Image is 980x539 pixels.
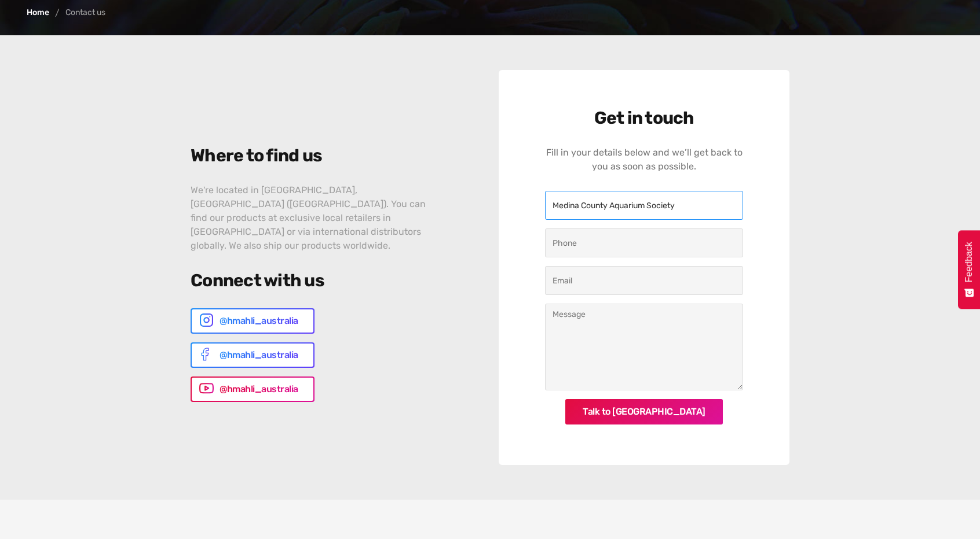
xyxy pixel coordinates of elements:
div: @hmahli_australia [220,348,298,362]
a: Home [27,9,49,17]
div: Fill in your details below and we’ll get back to you as soon as possible. [545,146,743,173]
a: @hmahli_australia [191,308,315,334]
h4: Get in touch [545,108,743,128]
input: Talk to [GEOGRAPHIC_DATA] [565,399,723,424]
button: Feedback - Show survey [958,230,980,309]
a: @hmahli_australia [191,376,315,402]
a: @hmahli_australia [191,342,315,368]
p: We're located in [GEOGRAPHIC_DATA], [GEOGRAPHIC_DATA] ([GEOGRAPHIC_DATA]). You can find our produ... [191,183,430,253]
input: Name [545,191,743,220]
div: @hmahli_australia [220,382,298,396]
input: Phone [545,228,743,257]
input: Email [545,266,743,295]
div: @hmahli_australia [220,314,298,328]
span: Feedback [964,242,974,282]
div: Contact us [65,9,105,17]
form: Contact Us [545,191,743,424]
h3: Where to find us [191,145,430,166]
h3: Connect with us [191,270,430,291]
